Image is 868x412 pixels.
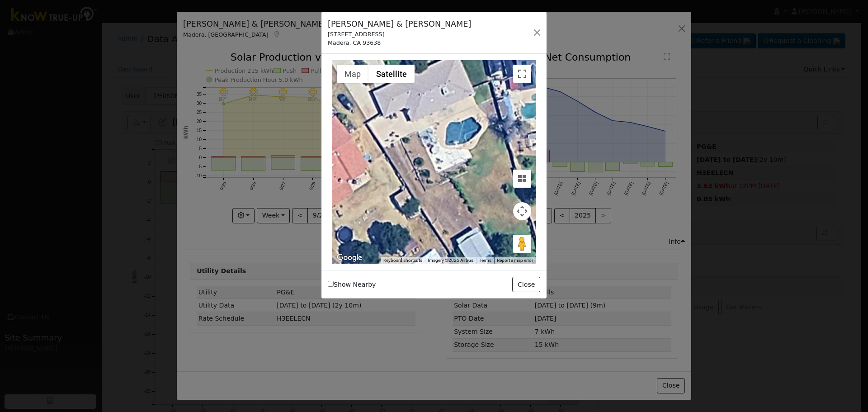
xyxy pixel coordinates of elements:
[512,277,540,292] button: Close
[497,258,533,263] a: Report a map error
[335,252,364,264] a: Open this area in Google Maps (opens a new window)
[328,280,376,289] label: Show Nearby
[428,258,473,263] span: Imagery ©2025 Airbus
[328,38,471,47] div: Madera, CA 93638
[479,258,491,263] a: Terms (opens in new tab)
[335,252,364,264] img: Google
[513,202,531,220] button: Map camera controls
[513,65,531,83] button: Toggle fullscreen view
[383,257,422,264] button: Keyboard shortcuts
[368,65,415,83] button: Show satellite imagery
[513,170,531,188] button: Tilt map
[328,30,471,38] div: [STREET_ADDRESS]
[328,18,471,30] h5: [PERSON_NAME] & [PERSON_NAME]
[328,281,334,287] input: Show Nearby
[513,235,531,253] button: Drag Pegman onto the map to open Street View
[337,65,368,83] button: Show street map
